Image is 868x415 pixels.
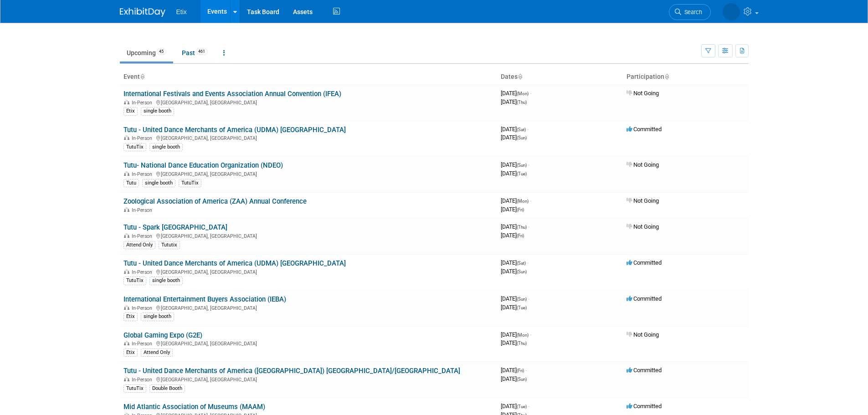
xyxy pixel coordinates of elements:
[132,341,155,347] span: In-Person
[501,126,529,133] span: [DATE]
[123,348,138,357] div: Etix
[530,90,531,97] span: -
[124,305,129,310] img: In-Person Event
[123,259,346,267] a: Tutu - United Dance Merchants of America (UDMA) [GEOGRAPHIC_DATA]
[123,143,146,151] div: TutuTix
[141,348,173,357] div: Attend Only
[132,100,155,106] span: In-Person
[123,268,493,275] div: [GEOGRAPHIC_DATA], [GEOGRAPHIC_DATA]
[141,313,174,321] div: single booth
[525,367,527,374] span: -
[528,403,529,410] span: -
[149,277,183,285] div: single booth
[124,377,129,381] img: In-Person Event
[723,3,740,20] img: Lakisha Cooper
[501,403,529,410] span: [DATE]
[123,403,265,411] a: Mid Atlantic Association of Museums (MAAM)
[528,223,529,230] span: -
[501,367,527,374] span: [DATE]
[124,269,129,274] img: In-Person Event
[664,73,669,80] a: Sort by Participation Type
[501,223,529,230] span: [DATE]
[123,126,346,134] a: Tutu - United Dance Merchants of America (UDMA) [GEOGRAPHIC_DATA]
[501,268,527,275] span: [DATE]
[159,241,180,249] div: Tututix
[501,232,524,239] span: [DATE]
[501,197,531,204] span: [DATE]
[132,207,155,213] span: In-Person
[517,377,527,382] span: (Sun)
[124,135,129,140] img: In-Person Event
[517,163,527,168] span: (Sun)
[124,341,129,345] img: In-Person Event
[627,161,659,168] span: Not Going
[517,269,527,274] span: (Sun)
[517,297,527,302] span: (Sun)
[501,90,531,97] span: [DATE]
[627,259,662,266] span: Committed
[123,277,146,285] div: TutuTix
[149,384,185,393] div: Double Booth
[120,44,173,61] a: Upcoming45
[120,8,165,17] img: ExhibitDay
[123,367,460,375] a: Tutu - United Dance Merchants of America ([GEOGRAPHIC_DATA]) [GEOGRAPHIC_DATA]/[GEOGRAPHIC_DATA]
[501,304,527,311] span: [DATE]
[627,331,659,338] span: Not Going
[124,171,129,176] img: In-Person Event
[517,127,526,132] span: (Sat)
[517,368,524,373] span: (Fri)
[669,4,711,20] a: Search
[123,134,493,141] div: [GEOGRAPHIC_DATA], [GEOGRAPHIC_DATA]
[123,331,202,339] a: Global Gaming Expo (G2E)
[627,126,662,133] span: Committed
[517,261,526,266] span: (Sat)
[175,44,215,61] a: Past461
[179,179,201,187] div: TutuTix
[123,384,146,393] div: TutuTix
[517,225,527,230] span: (Thu)
[132,135,155,141] span: In-Person
[123,107,138,115] div: Etix
[123,223,227,231] a: Tutu - Spark [GEOGRAPHIC_DATA]
[123,241,155,249] div: Attend Only
[124,100,129,104] img: In-Person Event
[501,98,527,105] span: [DATE]
[517,341,527,346] span: (Thu)
[123,98,493,106] div: [GEOGRAPHIC_DATA], [GEOGRAPHIC_DATA]
[123,375,493,383] div: [GEOGRAPHIC_DATA], [GEOGRAPHIC_DATA]
[501,339,527,346] span: [DATE]
[517,305,527,310] span: (Tue)
[123,339,493,347] div: [GEOGRAPHIC_DATA], [GEOGRAPHIC_DATA]
[517,233,524,238] span: (Fri)
[140,73,144,80] a: Sort by Event Name
[132,305,155,311] span: In-Person
[627,223,659,230] span: Not Going
[123,179,139,187] div: Tutu
[123,313,138,321] div: Etix
[132,171,155,177] span: In-Person
[627,197,659,204] span: Not Going
[627,90,659,97] span: Not Going
[123,232,493,239] div: [GEOGRAPHIC_DATA], [GEOGRAPHIC_DATA]
[120,69,497,85] th: Event
[627,295,662,302] span: Committed
[132,233,155,239] span: In-Person
[501,161,529,168] span: [DATE]
[497,69,623,85] th: Dates
[530,197,531,204] span: -
[517,199,529,204] span: (Mon)
[123,90,341,98] a: International Festivals and Events Association Annual Convention (IFEA)
[501,331,531,338] span: [DATE]
[132,377,155,383] span: In-Person
[527,259,529,266] span: -
[132,269,155,275] span: In-Person
[530,331,531,338] span: -
[527,126,529,133] span: -
[124,233,129,238] img: In-Person Event
[517,171,527,176] span: (Tue)
[123,295,286,303] a: International Entertainment Buyers Association (IEBA)
[501,295,529,302] span: [DATE]
[123,304,493,311] div: [GEOGRAPHIC_DATA], [GEOGRAPHIC_DATA]
[501,375,527,382] span: [DATE]
[123,161,283,169] a: Tutu- National Dance Education Organization (NDEO)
